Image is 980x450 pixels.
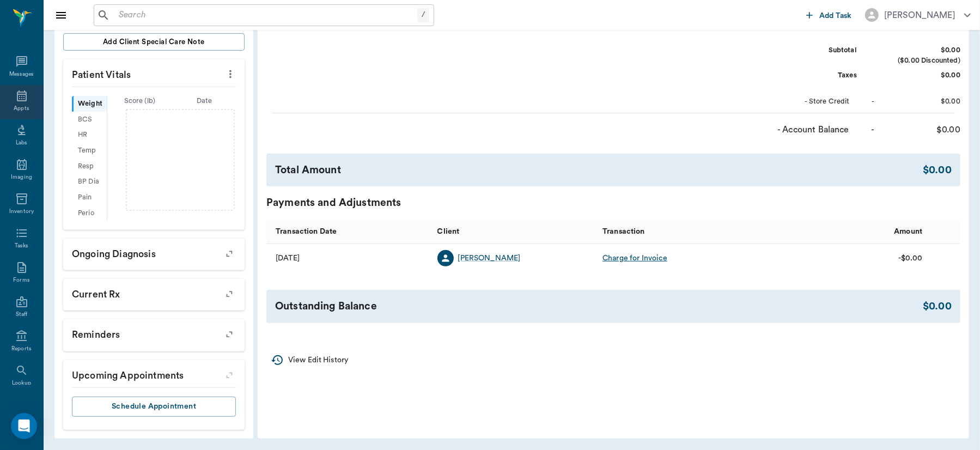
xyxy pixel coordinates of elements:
button: Close drawer [50,4,72,26]
div: Imaging [11,173,32,181]
div: Client [432,220,598,244]
div: - [871,123,874,136]
input: Search [114,8,417,23]
div: - Account Balance [768,123,849,136]
div: Lookup [12,379,31,387]
a: [PERSON_NAME] [458,253,521,264]
div: ($0.00 Discounted) [879,56,960,66]
div: Client [437,216,460,247]
div: $0.00 [923,299,952,314]
div: Date [172,96,237,106]
div: Charge for Invoice [602,253,667,264]
div: BP Dia [72,174,107,190]
div: Amount [894,216,922,247]
div: Resp [72,159,107,174]
div: Labs [16,139,27,147]
div: Payments and Adjustments [266,195,960,211]
div: $0.00 [879,96,960,107]
div: Inventory [9,208,34,216]
div: BCS [72,112,107,127]
div: 08/25/25 [276,253,300,264]
div: - Store Credit [768,96,850,107]
div: Total Amount [275,162,923,178]
p: Ongoing diagnosis [63,239,245,266]
div: $0.00 [879,123,960,136]
div: $0.00 [879,70,960,81]
span: Add client Special Care Note [103,36,205,48]
button: Add client Special Care Note [63,33,245,51]
div: Score ( lb ) [107,96,172,106]
div: Weight [72,96,107,112]
div: Perio [72,205,107,221]
p: Patient Vitals [63,59,245,87]
div: Appts [14,105,29,113]
div: Messages [9,70,34,78]
div: Transaction Date [276,216,337,247]
div: Temp [72,143,107,159]
div: [PERSON_NAME] [884,9,955,22]
div: Amount [763,220,928,244]
div: Forms [13,276,29,284]
div: Pain [72,190,107,205]
div: Transaction Date [266,220,432,244]
div: Subtotal [775,45,857,56]
button: Add Task [802,5,856,25]
div: Transaction [597,220,763,244]
div: HR [72,127,107,143]
div: Transaction [602,216,645,247]
button: Schedule Appointment [72,397,236,417]
div: Taxes [775,70,857,81]
button: more [222,65,239,83]
p: Reminders [63,319,245,346]
div: $0.00 [923,162,952,178]
div: Staff [16,311,27,319]
div: Reports [11,345,32,353]
div: / [417,8,429,22]
div: Tasks [15,242,28,250]
div: -$0.00 [898,253,922,264]
p: View Edit History [288,355,348,366]
div: - [872,96,874,107]
div: Outstanding Balance [275,299,923,314]
button: [PERSON_NAME] [856,5,979,25]
p: Current Rx [63,279,245,306]
p: Upcoming appointments [63,360,245,387]
div: $0.00 [879,45,960,56]
div: Open Intercom Messenger [11,413,37,439]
